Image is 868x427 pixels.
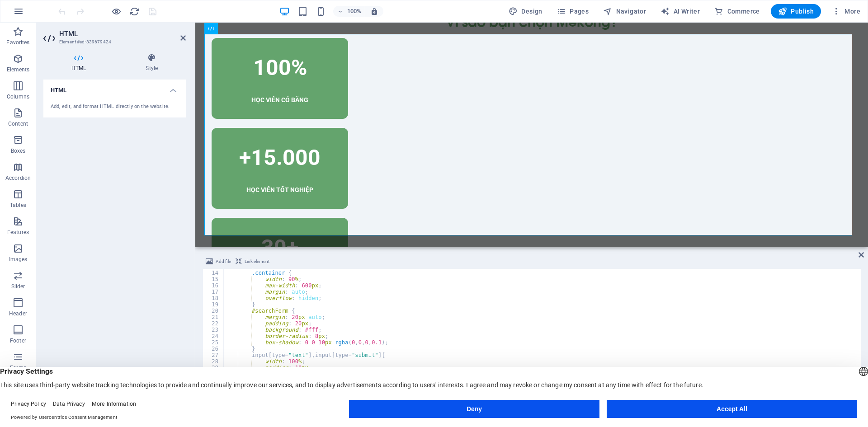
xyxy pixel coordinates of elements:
button: Publish [771,4,821,19]
h4: Style [118,53,186,72]
span: Commerce [714,7,760,16]
button: Add file [204,256,232,267]
span: Publish [778,7,814,16]
p: Content [8,120,28,127]
span: Add file [216,256,231,267]
div: 23 [203,327,224,333]
div: Design (Ctrl+Alt+Y) [505,4,546,19]
div: Add, edit, and format HTML directly on the website. [51,103,179,111]
button: reload [129,6,140,17]
p: Features [7,229,29,236]
p: Images [9,256,28,263]
div: 25 [203,339,224,346]
div: 20 [203,308,224,314]
div: 29 [203,365,224,371]
button: Navigator [599,4,650,19]
p: Elements [7,66,30,73]
h4: HTML [43,80,186,96]
button: 100% [333,6,365,17]
span: More [832,7,860,16]
div: 27 [203,352,224,358]
div: 15 [203,276,224,282]
p: Columns [7,93,29,100]
div: 26 [203,346,224,352]
div: 24 [203,333,224,339]
span: AI Writer [660,7,700,16]
p: Accordion [5,174,31,182]
div: 16 [203,282,224,289]
button: AI Writer [657,4,703,19]
div: 17 [203,289,224,295]
div: 28 [203,358,224,365]
p: Boxes [11,147,26,155]
i: On resize automatically adjust zoom level to fit chosen device. [370,7,378,15]
button: Pages [553,4,592,19]
span: Navigator [603,7,646,16]
span: Link element [245,256,269,267]
div: 22 [203,320,224,327]
button: Commerce [711,4,764,19]
p: Footer [10,337,26,344]
h4: HTML [43,53,118,72]
button: Link element [234,256,271,267]
p: Header [9,310,27,317]
div: 18 [203,295,224,301]
h2: HTML [59,30,186,38]
p: Tables [10,202,26,209]
button: Click here to leave preview mode and continue editing [111,6,122,17]
i: Reload page [129,6,140,17]
span: Pages [557,7,589,16]
h3: Element #ed-339679424 [59,38,168,46]
div: 19 [203,301,224,308]
div: 14 [203,270,224,276]
button: Design [505,4,546,19]
button: More [828,4,864,19]
div: 21 [203,314,224,320]
p: Favorites [6,39,29,46]
span: Design [509,7,542,16]
h6: 100% [347,6,361,17]
p: Forms [10,364,26,371]
p: Slider [11,283,25,290]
